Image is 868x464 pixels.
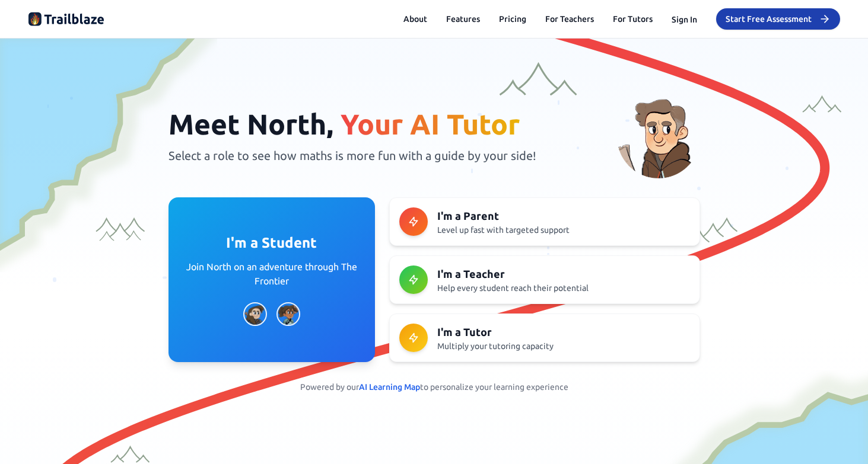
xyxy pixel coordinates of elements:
p: Multiply your tutoring capacity [437,340,689,352]
button: Pricing [499,13,526,25]
img: Girl Character [276,302,300,326]
p: Join North on an adventure through The Frontier [183,260,361,288]
h3: I'm a Teacher [437,265,689,282]
h3: I'm a Parent [437,207,689,224]
p: Select a role to see how maths is more fun with a guide by your side! [168,148,567,164]
button: I'm a TutorMultiply your tutoring capacity [389,313,700,362]
p: Powered by our to personalize your learning experience [28,381,840,393]
p: Level up fast with targeted support [437,224,689,236]
a: For Teachers [545,13,594,25]
button: I'm a TeacherHelp every student reach their potential [389,255,700,304]
h3: I'm a Tutor [437,324,689,340]
a: For Tutors [613,13,653,25]
button: Sign In [672,14,697,25]
button: Start Free Assessment [716,8,840,30]
img: Boy Character [243,302,267,326]
span: AI Learning Map [359,382,420,392]
button: About [403,13,427,25]
span: Your AI Tutor [341,108,520,140]
img: North - AI Tutor [617,95,700,178]
img: Trailblaze [28,9,104,28]
button: Sign In [672,12,697,26]
button: I'm a ParentLevel up fast with targeted support [389,197,700,246]
h3: I'm a Student [226,233,317,252]
p: Help every student reach their potential [437,282,689,294]
span: Meet North, [168,108,333,140]
button: I'm a StudentJoin North on an adventure through The FrontierBoy CharacterGirl Character [168,197,376,362]
button: Features [446,13,480,25]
